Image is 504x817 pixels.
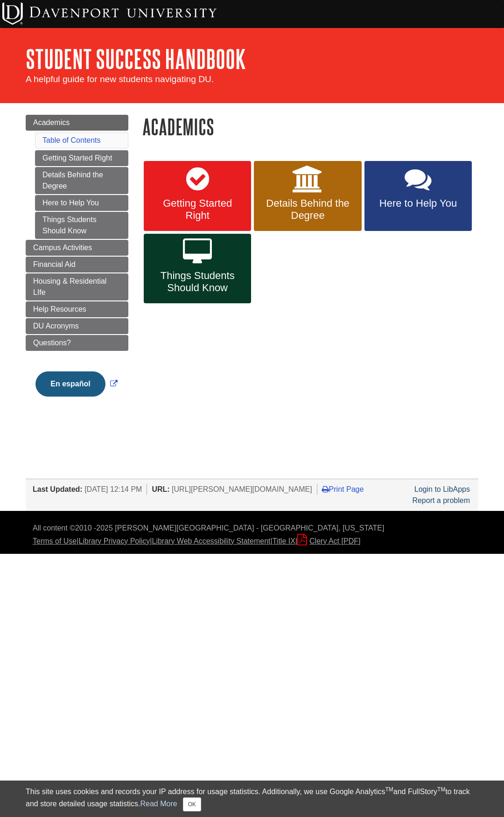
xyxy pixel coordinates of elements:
a: Questions? [26,335,128,351]
span: Details Behind the Degree [261,197,354,222]
span: Financial Aid [33,260,76,268]
span: A helpful guide for new students navigating DU. [26,74,214,84]
span: Help Resources [33,305,86,313]
a: Clery Act [297,537,360,545]
span: Last Updated: [33,485,83,493]
a: Here to Help You [35,195,128,211]
a: Help Resources [26,301,128,317]
a: Student Success Handbook [26,44,246,73]
sup: TM [385,786,393,793]
span: URL: [152,485,169,493]
span: DU Acronyms [33,322,79,330]
button: Close [183,797,201,811]
i: Print Page [322,485,329,493]
a: Things Students Should Know [35,212,128,239]
a: Report a problem [412,496,470,504]
a: Details Behind the Degree [254,161,361,231]
div: All content ©2010 - 2025 [PERSON_NAME][GEOGRAPHIC_DATA] - [GEOGRAPHIC_DATA], [US_STATE] | | | | [33,523,471,547]
a: Print Page [322,485,364,493]
a: Getting Started Right [144,161,251,231]
span: Campus Activities [33,244,92,251]
span: Housing & Residential LIfe [33,277,106,296]
button: En español [35,371,105,397]
img: Davenport University [2,2,217,25]
a: Library Privacy Policy [78,537,150,545]
span: Here to Help You [371,197,465,209]
a: Academics [26,115,128,131]
a: Read More [140,800,177,808]
span: [URL][PERSON_NAME][DOMAIN_NAME] [172,485,312,493]
div: This site uses cookies and records your IP address for usage statistics. Additionally, we use Goo... [26,786,478,811]
a: Login to LibApps [414,485,470,493]
a: Library Web Accessibility Statement [152,537,271,545]
span: Questions? [33,339,71,347]
a: DU Acronyms [26,318,128,334]
sup: TM [437,786,445,793]
span: [DATE] 12:14 PM [84,485,142,493]
div: Guide Page Menu [26,115,128,412]
span: Academics [33,119,70,126]
a: Link opens in new window [33,380,119,388]
a: Terms of Use [33,537,77,545]
span: Getting Started Right [151,197,244,222]
a: Things Students Should Know [144,234,251,304]
a: Housing & Residential LIfe [26,273,128,300]
a: Details Behind the Degree [35,167,128,194]
a: Here to Help You [364,161,472,231]
a: Table of Contents [42,136,101,144]
a: Financial Aid [26,257,128,272]
h1: Academics [142,115,478,139]
a: Campus Activities [26,240,128,256]
a: Title IX [273,537,295,545]
span: Things Students Should Know [151,270,244,294]
a: Getting Started Right [35,150,128,166]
